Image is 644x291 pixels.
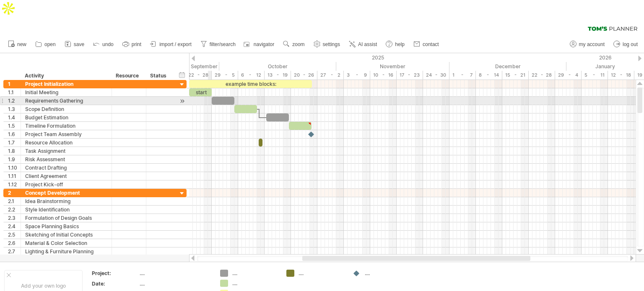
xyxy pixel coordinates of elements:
div: Date: [92,280,138,287]
div: 1 [8,80,21,88]
div: Space Planning Basics [25,222,107,230]
div: Client Agreement [25,172,107,180]
a: new [6,39,29,50]
div: .... [232,280,278,287]
div: 24 - 30 [423,71,449,80]
div: 1.10 [8,164,21,172]
div: November 2025 [336,62,449,71]
div: 1.2 [8,97,21,105]
span: log out [623,41,638,47]
div: Scope Definition [25,105,107,113]
div: Contract Drafting [25,164,107,172]
span: my account [579,41,605,47]
div: Concept Development [25,189,107,197]
div: Task Assignment [25,147,107,155]
div: 29 - 5 [212,71,238,80]
a: import / export [148,39,194,50]
div: Initial Meeting [25,88,107,96]
div: 2.4 [8,222,21,230]
div: example time blocks: [189,80,312,88]
div: Risk Assessment [25,155,107,163]
a: filter/search [198,39,238,50]
div: 2.2 [8,206,21,214]
div: 22 - 28 [529,71,555,80]
div: Resource Allocation [25,139,107,147]
div: 1.9 [8,155,21,163]
div: Lighting & Furniture Planning [25,247,107,255]
div: 1.7 [8,139,21,147]
div: 1.6 [8,130,21,138]
span: filter/search [210,41,236,47]
div: .... [140,270,210,277]
a: help [384,39,407,50]
div: .... [365,270,410,277]
div: 8 - 14 [476,71,502,80]
span: save [74,41,84,47]
span: print [132,41,141,47]
div: Requirements Gathering [25,97,107,105]
div: 1.4 [8,113,21,121]
div: scroll to activity [178,97,186,106]
div: 1.11 [8,172,21,180]
div: 2.5 [8,231,21,239]
div: Status [150,72,169,80]
div: December 2025 [449,62,566,71]
span: zoom [292,41,304,47]
a: open [33,39,58,50]
div: Style Identification [25,206,107,214]
div: 1.5 [8,122,21,130]
a: navigator [242,39,277,50]
div: Project Initialization [25,80,107,88]
div: Budget Estimation [25,113,107,121]
div: 2.1 [8,197,21,205]
span: undo [102,41,114,47]
a: print [120,39,144,50]
div: 5 - 11 [582,71,608,80]
a: AI assist [347,39,379,50]
span: new [17,41,26,47]
a: log out [611,39,640,50]
div: Project Kick-off [25,180,107,188]
div: 1.12 [8,180,21,188]
div: 6 - 12 [238,71,265,80]
div: 1.8 [8,147,21,155]
div: 15 - 21 [502,71,529,80]
div: October 2025 [219,62,336,71]
div: Material & Color Selection [25,239,107,247]
div: 2.3 [8,214,21,222]
div: .... [232,270,278,277]
div: 1.1 [8,88,21,96]
div: 2.7 [8,247,21,255]
a: contact [411,39,441,50]
div: Project Team Assembly [25,130,107,138]
div: Timeline Formulation [25,122,107,130]
div: 20 - 26 [291,71,317,80]
span: AI assist [358,41,377,47]
div: 3 - 9 [344,71,370,80]
div: 22 - 28 [185,71,212,80]
div: Idea Brainstorming [25,197,107,205]
div: 12 - 18 [608,71,634,80]
div: 1 - 7 [449,71,476,80]
div: Activity [25,72,107,80]
span: navigator [254,41,274,47]
div: 10 - 16 [370,71,397,80]
a: my account [568,39,607,50]
div: 2.6 [8,239,21,247]
div: Resource [116,72,141,80]
span: open [44,41,56,47]
a: settings [312,39,343,50]
div: 1.3 [8,105,21,113]
div: 2 [8,189,21,197]
div: Sketching of Initial Concepts [25,231,107,239]
div: 27 - 2 [317,71,344,80]
div: .... [140,280,210,287]
span: contact [423,41,439,47]
span: settings [323,41,340,47]
div: 17 - 23 [397,71,423,80]
div: Formulation of Design Goals [25,214,107,222]
div: .... [299,270,344,277]
a: undo [91,39,116,50]
a: zoom [281,39,307,50]
div: 29 - 4 [555,71,582,80]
